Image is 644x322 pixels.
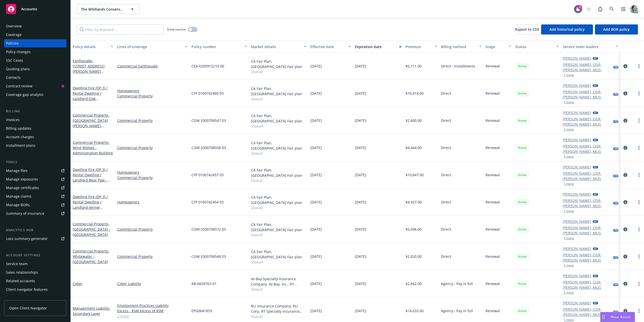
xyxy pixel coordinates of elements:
a: circleInformation [622,254,628,260]
span: Show all [251,260,306,264]
span: $2,662.00 [406,281,422,286]
a: [PERSON_NAME] [563,83,591,88]
span: [DATE] [310,227,322,232]
div: Quoting plans [6,65,30,73]
div: Service team leaders [563,44,613,49]
div: Policies [6,39,19,47]
a: Billing updates [4,124,66,132]
button: Effective date [308,41,353,53]
span: [DATE] [355,63,366,69]
a: circleInformation [622,118,628,124]
span: COM 0300708548 03 [191,254,226,259]
a: circleInformation [622,199,628,205]
div: Coverage gap analysis [6,91,44,99]
div: Billing [4,109,66,114]
div: Contract review [6,82,32,90]
span: EPG0041855 [191,308,212,313]
a: Cyber Liability [117,281,187,286]
div: Loss summary generator [6,235,48,243]
div: Policy details [73,44,108,49]
a: [PERSON_NAME], CISR, [PERSON_NAME], MLIS [563,62,611,73]
button: Policy details [71,41,115,53]
div: Contacts [6,74,21,82]
span: - [STREET_ADDRESS][PERSON_NAME][PERSON_NAME] ([GEOGRAPHIC_DATA]) - Staff Residence [73,58,112,90]
span: [DATE] [310,254,322,259]
span: Accounts [21,7,37,11]
span: [DATE] [310,145,322,150]
span: Renewal [486,91,500,96]
span: Add historical policy [549,27,585,32]
span: [DATE] [355,254,366,259]
span: The Wildlands Conservancy [81,7,125,12]
span: $10,847.00 [406,172,424,177]
a: Dwelling Fire (DP-3) / Rental Dwelling / Landlord [73,167,108,193]
a: Commercial Property [73,222,110,237]
a: Commercial Property [73,113,109,139]
a: Cyber [73,281,83,286]
a: Sales relationships [4,268,66,276]
a: Loss summary generator [4,235,66,243]
span: Show all [251,69,306,74]
a: [PERSON_NAME], CISR, [PERSON_NAME], MLIS [563,89,611,100]
a: [PERSON_NAME], CISR, [PERSON_NAME], MLIS [563,252,611,263]
div: Premium [406,44,432,49]
a: Related accounts [4,277,66,285]
a: circleInformation [622,63,628,69]
button: Expiration date [353,41,404,53]
a: Coverage gap analysis [4,91,66,99]
span: [DATE] [355,91,366,96]
button: Lines of coverage [115,41,189,53]
span: $5,111.00 [406,63,422,69]
a: [PERSON_NAME], CISR, [PERSON_NAME], MLIS [563,116,611,127]
button: Billing method [439,41,484,53]
button: Market details [249,41,308,53]
span: Show all [251,151,306,155]
span: Active [517,309,527,313]
a: Quoting plans [4,65,66,73]
a: more [636,172,642,178]
a: Account charges [4,133,66,141]
a: more [636,145,642,151]
div: RLI Insurance Company, RLI Corp, RT Specialty Insurance Services, LLC (RSG Specialty, LLC) [251,303,306,314]
span: [DATE] [310,199,322,205]
a: Manage certificates [4,184,66,192]
span: - [GEOGRAPHIC_DATA] - [GEOGRAPHIC_DATA] [73,222,110,237]
a: Installment plans [4,141,66,150]
a: Commercial Property [117,175,187,180]
span: Agency - Pay in full [441,281,473,286]
div: Effective date [310,44,345,49]
span: Show all [251,96,306,101]
span: [DATE] [310,91,322,96]
div: Drag to move [600,312,607,322]
span: Renewal [486,118,500,123]
span: Show inactive [167,27,186,31]
span: $5,696.00 [406,227,422,232]
a: [PERSON_NAME] [563,219,591,224]
button: 1 more [564,74,574,77]
span: Direct [441,145,451,150]
a: Service team [4,260,66,268]
span: CFP 0100742460 03 [191,91,224,96]
span: Active [517,227,527,232]
div: Manage exposures [6,175,38,183]
div: Stage [486,44,506,49]
span: Renewal [486,254,500,259]
a: circleInformation [622,226,628,232]
div: Billing method [441,44,476,49]
a: Commercial Property [73,140,113,155]
span: AB-6659763-01 [191,281,217,286]
a: Dwelling Fire (DP-3) / Rental Dwelling / Landlord [73,194,108,220]
a: Report a Bug [595,4,605,14]
div: Manage BORs [6,201,30,209]
div: Manage claims [6,192,31,200]
button: Nova Assist [600,312,635,322]
span: Open Client Navigator [9,305,47,311]
a: Manage BORs [4,201,66,209]
span: COM 0300708558 03 [191,145,226,150]
button: 1 more [564,128,574,131]
div: Billing updates [6,124,31,132]
a: Manage claims [4,192,66,200]
a: circleInformation [622,308,628,314]
button: 1 more [564,182,574,185]
div: CA Fair Plan, [GEOGRAPHIC_DATA] Fair plan [251,140,306,151]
